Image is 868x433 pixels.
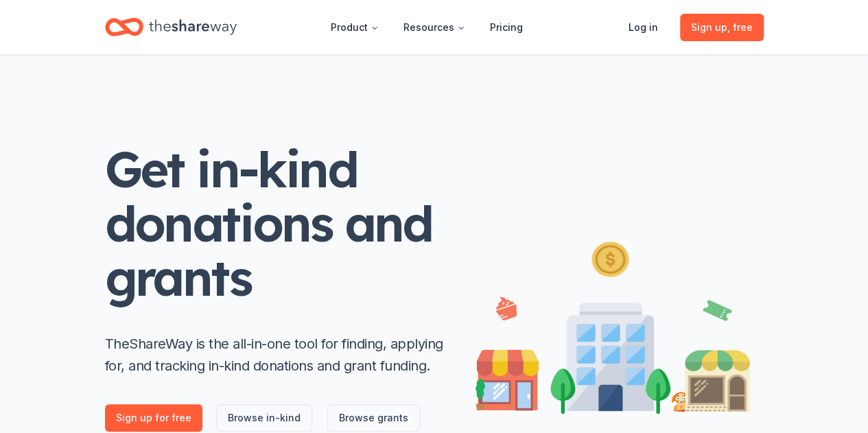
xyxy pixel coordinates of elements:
button: Product [320,14,390,41]
a: Pricing [479,14,534,41]
a: Sign up, free [680,14,764,41]
nav: Main [320,11,534,43]
img: Illustration for landing page [476,236,750,414]
button: Resources [392,14,476,41]
a: Browse grants [327,404,420,432]
h1: Get in-kind donations and grants [105,142,448,305]
span: Sign up [691,19,753,36]
span: , free [727,21,753,33]
a: Log in [618,14,669,41]
a: Browse in-kind [216,404,312,432]
p: TheShareWay is the all-in-one tool for finding, applying for, and tracking in-kind donations and ... [105,333,448,377]
a: Home [105,11,237,43]
a: Sign up for free [105,404,202,432]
